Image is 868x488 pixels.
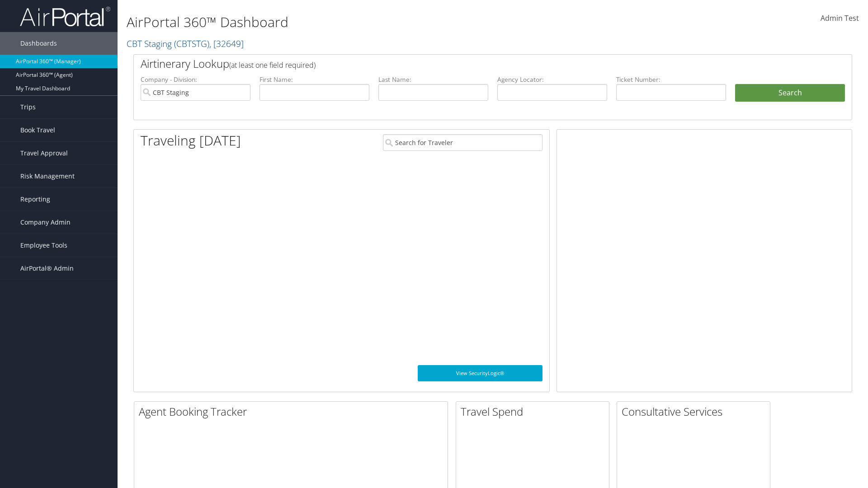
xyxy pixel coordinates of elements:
span: Company Admin [20,211,71,234]
span: Book Travel [20,119,55,141]
label: First Name: [259,75,369,84]
input: Search for Traveler [383,134,542,151]
span: Reporting [20,188,50,211]
h1: AirPortal 360™ Dashboard [127,13,615,32]
h2: Consultative Services [622,404,770,419]
a: Admin Test [821,5,859,33]
span: Travel Approval [20,142,68,164]
button: Search [735,84,845,102]
span: Dashboards [20,32,57,55]
a: CBT Staging [127,38,244,50]
a: View SecurityLogic® [418,365,542,381]
label: Company - Division: [141,75,250,84]
span: Trips [20,96,36,118]
span: Risk Management [20,165,75,188]
span: ( CBTSTG ) [174,38,209,50]
span: AirPortal® Admin [20,257,74,280]
h1: Traveling [DATE] [141,131,241,150]
label: Ticket Number: [616,75,726,84]
label: Agency Locator: [497,75,607,84]
span: (at least one field required) [229,60,316,70]
img: airportal-logo.png [20,6,110,27]
h2: Airtinerary Lookup [141,56,785,71]
span: Employee Tools [20,234,67,257]
span: , [ 32649 ] [209,38,244,50]
h2: Agent Booking Tracker [139,404,448,419]
h2: Travel Spend [461,404,609,419]
span: Admin Test [821,13,859,23]
label: Last Name: [378,75,488,84]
